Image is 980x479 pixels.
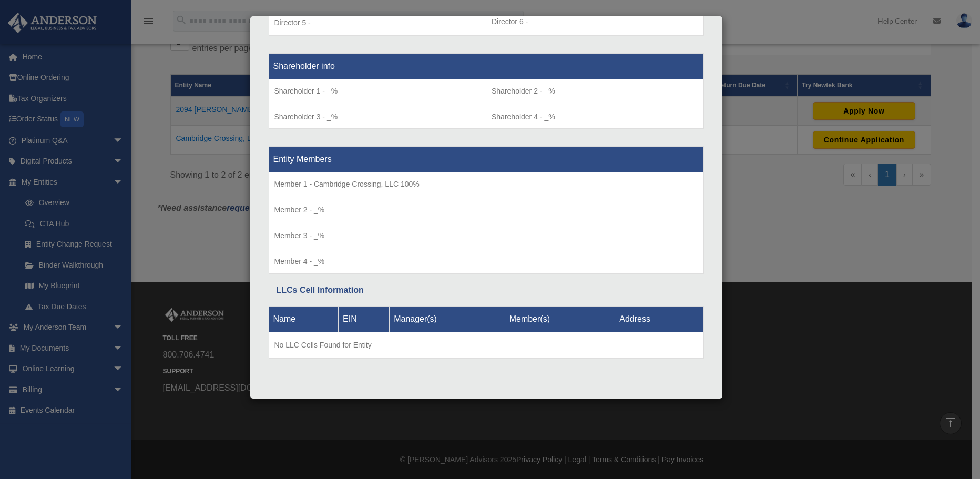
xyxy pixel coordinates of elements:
p: Shareholder 4 - _% [492,110,698,124]
th: Entity Members [269,147,703,172]
p: Member 1 - Cambridge Crossing, LLC 100% [274,178,698,191]
p: Member 2 - _% [274,203,698,217]
p: Director 6 - [492,15,698,28]
p: Member 3 - _% [274,229,698,242]
th: EIN [339,306,390,332]
td: No LLC Cells Found for Entity [269,332,703,358]
p: Member 4 - _% [274,255,698,268]
p: Shareholder 1 - _% [274,85,481,98]
p: Shareholder 2 - _% [492,85,698,98]
th: Name [269,306,339,332]
p: Shareholder 3 - _% [274,110,481,124]
th: Manager(s) [390,306,505,332]
div: LLCs Cell Information [277,283,696,298]
th: Shareholder info [269,53,703,79]
th: Member(s) [505,306,615,332]
th: Address [615,306,703,332]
